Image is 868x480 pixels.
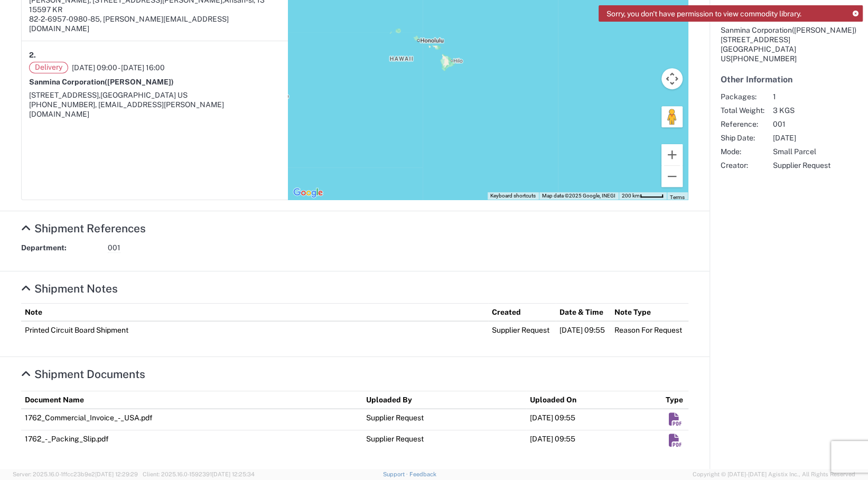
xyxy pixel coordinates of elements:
address: [GEOGRAPHIC_DATA] US [721,25,857,63]
span: Server: 2025.16.0-1ffcc23b9e2 [13,471,138,477]
span: 001 [108,243,120,253]
a: Hide Details [21,282,118,295]
table: Shipment Notes [21,303,688,338]
th: Type [662,391,688,409]
a: Hide Details [21,222,146,235]
td: [DATE] 09:55 [526,409,662,430]
em: Download [669,434,682,447]
th: Note [21,304,488,322]
span: Packages: [721,92,764,101]
button: Zoom in [661,144,683,165]
span: [PHONE_NUMBER] [731,54,797,63]
th: Date & Time [556,304,611,322]
strong: Department: [21,243,100,253]
span: ([PERSON_NAME]) [792,26,856,34]
td: Reason For Request [611,321,688,338]
table: Shipment Documents [21,391,688,451]
span: Mode: [721,147,764,156]
span: Total Weight: [721,106,764,115]
span: [DATE] 09:00 - [DATE] 16:00 [72,63,165,72]
span: ([PERSON_NAME]) [105,78,174,86]
span: Client: 2025.16.0-1592391 [143,471,255,477]
span: Creator: [721,161,764,170]
h5: Other Information [721,74,857,84]
th: Document Name [21,391,362,409]
button: Keyboard shortcuts [490,192,536,200]
span: 200 km [622,193,640,199]
td: 1762_Commercial_Invoice_-_USA.pdf [21,409,362,430]
span: [DATE] 12:29:29 [95,471,138,477]
span: [STREET_ADDRESS], [29,91,100,99]
span: 1 [773,92,830,101]
a: Open this area in Google Maps (opens a new window) [291,186,325,200]
th: Note Type [611,304,688,322]
em: Download [669,413,682,426]
span: [DATE] [773,133,830,143]
span: [DATE] 12:25:34 [212,471,255,477]
td: [DATE] 09:55 [556,321,611,338]
a: Hide Details [21,368,145,381]
span: Map data ©2025 Google, INEGI [542,193,615,199]
td: Supplier Request [488,321,556,338]
span: Copyright © [DATE]-[DATE] Agistix Inc., All Rights Reserved [693,469,855,479]
td: Supplier Request [362,409,526,430]
span: Supplier Request [773,161,830,170]
span: Sanmina Corporation [STREET_ADDRESS] [721,26,856,44]
span: Sorry, you don't have permission to view commodity library. [606,9,801,18]
span: Delivery [29,62,68,73]
a: Terms [670,194,685,200]
button: Map camera controls [661,68,683,89]
span: Ship Date: [721,133,764,143]
td: Supplier Request [362,430,526,451]
td: [DATE] 09:55 [526,430,662,451]
td: Printed Circuit Board Shipment [21,321,488,338]
th: Uploaded On [526,391,662,409]
a: Support [383,471,409,477]
th: Uploaded By [362,391,526,409]
strong: Sanmina Corporation [29,78,174,86]
div: 82-2-6957-0980-85, [PERSON_NAME][EMAIL_ADDRESS][DOMAIN_NAME] [29,14,281,33]
th: Created [488,304,556,322]
span: Small Parcel [773,147,830,156]
span: 001 [773,119,830,129]
td: 1762_-_Packing_Slip.pdf [21,430,362,451]
span: [GEOGRAPHIC_DATA] US [100,91,188,99]
img: Google [291,186,325,200]
strong: 2. [29,49,36,62]
button: Map Scale: 200 km per 41 pixels [619,192,667,200]
button: Drag Pegman onto the map to open Street View [661,106,683,127]
button: Zoom out [661,166,683,187]
div: [PHONE_NUMBER], [EMAIL_ADDRESS][PERSON_NAME][DOMAIN_NAME] [29,100,281,119]
span: 3 KGS [773,106,830,115]
a: Feedback [409,471,436,477]
span: Reference: [721,119,764,129]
